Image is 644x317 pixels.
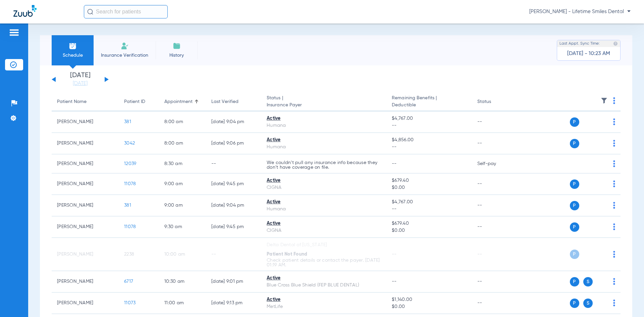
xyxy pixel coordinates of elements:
[206,293,261,314] td: [DATE] 9:13 PM
[159,216,206,238] td: 9:30 AM
[472,93,517,111] th: Status
[392,161,397,166] span: --
[392,303,466,310] span: $0.00
[472,195,517,216] td: --
[206,238,261,271] td: --
[57,98,87,105] div: Patient Name
[159,173,206,195] td: 9:00 AM
[472,238,517,271] td: --
[267,206,381,213] div: Humana
[173,42,181,50] img: History
[392,227,466,234] span: $0.00
[159,154,206,173] td: 8:30 AM
[69,42,77,50] img: Schedule
[613,300,615,306] img: group-dot-blue.svg
[472,154,517,173] td: Self-pay
[267,296,381,303] div: Active
[472,216,517,238] td: --
[52,216,119,238] td: [PERSON_NAME]
[206,133,261,154] td: [DATE] 9:06 PM
[567,50,610,57] span: [DATE] - 10:23 AM
[267,102,381,109] span: Insurance Payer
[261,93,386,111] th: Status |
[124,224,136,229] span: 11078
[570,299,579,308] span: P
[9,29,19,37] img: hamburger-icon
[159,238,206,271] td: 10:00 AM
[124,141,135,146] span: 3042
[613,180,615,187] img: group-dot-blue.svg
[472,111,517,133] td: --
[121,42,129,50] img: Manual Insurance Verification
[124,98,154,105] div: Patient ID
[267,160,381,170] p: We couldn’t pull any insurance info because they don’t have coverage on file.
[392,102,466,109] span: Deductible
[559,40,600,47] span: Last Appt. Sync Time:
[472,293,517,314] td: --
[392,144,466,151] span: --
[392,252,397,257] span: --
[124,252,134,257] span: 2238
[52,133,119,154] td: [PERSON_NAME]
[52,293,119,314] td: [PERSON_NAME]
[392,115,466,122] span: $4,767.00
[267,303,381,310] div: MetLife
[472,271,517,293] td: --
[613,251,615,258] img: group-dot-blue.svg
[613,140,615,147] img: group-dot-blue.svg
[570,201,579,210] span: P
[267,220,381,227] div: Active
[206,154,261,173] td: --
[211,98,238,105] div: Last Verified
[57,98,113,105] div: Patient Name
[60,72,100,87] li: [DATE]
[267,227,381,234] div: CIGNA
[570,139,579,148] span: P
[267,115,381,122] div: Active
[124,203,131,208] span: 381
[392,184,466,191] span: $0.00
[99,52,151,59] span: Insurance Verification
[52,154,119,173] td: [PERSON_NAME]
[613,118,615,125] img: group-dot-blue.svg
[206,111,261,133] td: [DATE] 9:04 PM
[124,98,145,105] div: Patient ID
[613,223,615,230] img: group-dot-blue.svg
[159,133,206,154] td: 8:00 AM
[161,52,193,59] span: History
[570,250,579,259] span: P
[392,296,466,303] span: $1,140.00
[124,119,131,124] span: 381
[613,160,615,167] img: group-dot-blue.svg
[392,279,397,284] span: --
[206,173,261,195] td: [DATE] 9:45 PM
[570,117,579,127] span: P
[392,199,466,206] span: $4,767.00
[124,301,136,305] span: 11073
[613,41,618,46] img: last sync help info
[570,222,579,232] span: P
[52,195,119,216] td: [PERSON_NAME]
[267,177,381,184] div: Active
[52,111,119,133] td: [PERSON_NAME]
[84,5,168,18] input: Search for patients
[601,97,607,104] img: filter.svg
[206,195,261,216] td: [DATE] 9:04 PM
[267,144,381,151] div: Humana
[529,8,631,15] span: [PERSON_NAME] - Lifetime Smiles Dental
[267,184,381,191] div: CIGNA
[392,137,466,144] span: $4,856.00
[267,137,381,144] div: Active
[613,202,615,209] img: group-dot-blue.svg
[472,173,517,195] td: --
[164,98,201,105] div: Appointment
[87,9,93,15] img: Search Icon
[267,199,381,206] div: Active
[159,293,206,314] td: 11:00 AM
[52,238,119,271] td: [PERSON_NAME]
[583,299,593,308] span: S
[13,5,37,17] img: Zuub Logo
[570,277,579,286] span: P
[267,242,381,249] div: Delta Dental of [US_STATE]
[613,97,615,104] img: group-dot-blue.svg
